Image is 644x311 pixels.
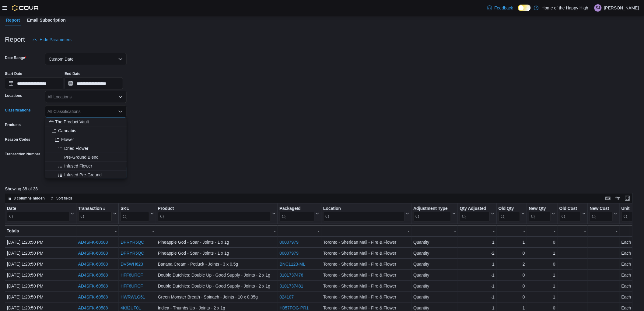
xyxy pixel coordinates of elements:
[58,128,76,134] span: Cannabis
[499,282,525,290] div: 0
[118,94,123,99] button: Open list of options
[590,227,618,235] div: -
[529,249,555,257] div: 1
[323,260,409,268] div: Toronto - Sheridan Mall - Fire & Flower
[121,306,141,310] a: 4K62UF0L
[280,262,306,267] a: BNC1123-ML
[121,262,143,267] a: DV5WH623
[5,186,639,192] p: Showing 38 of 38
[121,206,149,221] div: SKU URL
[45,135,127,144] button: Flower
[5,55,26,60] label: Date Range
[158,239,276,246] div: Pineapple God - Soar - Joints - 1 x 1g
[529,239,555,246] div: 0
[621,206,643,221] div: Unit
[78,273,108,277] a: AD4SFK-60588
[518,5,531,11] input: Dark Mode
[323,206,404,212] div: Location
[604,4,639,12] p: [PERSON_NAME]
[78,262,108,267] a: AD4SFK-60588
[323,249,409,257] div: Toronto - Sheridan Mall - Fire & Flower
[559,206,586,221] button: Old Cost
[5,108,31,113] label: Classifications
[499,206,525,221] button: Old Qty
[78,206,112,212] div: Transaction #
[596,4,600,12] span: SJ
[499,271,525,279] div: 0
[414,293,456,301] div: Quantity
[45,126,127,135] button: Cannabis
[121,273,143,277] a: HFF6URCF
[280,206,314,221] div: Package URL
[7,249,74,257] div: [DATE] 1:20:50 PM
[414,260,456,268] div: Quantity
[121,206,149,212] div: SKU
[460,271,495,279] div: -1
[5,93,22,98] label: Locations
[460,282,495,290] div: -1
[323,271,409,279] div: Toronto - Sheridan Mall - Fire & Flower
[414,282,456,290] div: Quantity
[158,282,276,290] div: Double Dutchies: Double Up - Good Supply - Joints - 2 x 1g
[624,195,631,202] button: Enter fullscreen
[413,206,456,221] button: Adjustment Type
[78,206,117,221] button: Transaction #
[78,306,108,310] a: AD4SFK-60588
[7,206,69,212] div: Date
[78,251,108,256] a: AD4SFK-60588
[280,240,299,245] a: 00007979
[5,122,21,127] label: Products
[590,206,618,221] button: New Cost
[30,34,74,46] button: Hide Parameters
[12,5,39,11] img: Cova
[78,227,117,235] div: -
[529,293,555,301] div: 1
[280,306,309,310] a: H057FOG-PR1
[413,227,456,235] div: -
[158,206,271,221] div: Product
[621,206,643,212] div: Unit
[559,206,581,221] div: Old Cost
[78,240,108,245] a: AD4SFK-60588
[121,295,145,299] a: HWRWLG61
[121,251,144,256] a: DPRYR5QC
[559,206,581,212] div: Old Cost
[499,206,520,212] div: Old Qty
[594,4,602,12] div: Stephanie James Guadron
[559,227,586,235] div: -
[499,239,525,246] div: 1
[529,206,555,221] button: New Qty
[5,77,63,90] input: Press the down key to open a popover containing a calendar.
[323,282,409,290] div: Toronto - Sheridan Mall - Fire & Flower
[121,240,144,245] a: DPRYR5QC
[64,163,92,169] span: Infused Flower
[27,14,66,26] span: Email Subscription
[485,2,516,14] a: Feedback
[280,251,299,256] a: 00007979
[460,260,495,268] div: 1
[323,293,409,301] div: Toronto - Sheridan Mall - Fire & Flower
[45,153,127,162] button: Pre-Ground Blend
[118,109,123,114] button: Close list of options
[323,206,404,221] div: Location
[158,206,276,221] button: Product
[45,162,127,171] button: Infused Flower
[460,239,495,246] div: 1
[280,206,319,221] button: PackageId
[7,260,74,268] div: [DATE] 1:20:50 PM
[590,206,613,212] div: New Cost
[158,293,276,301] div: Green Monster Breath - Spinach - Joints - 10 x 0.35g
[55,119,89,125] span: The Product Vault
[460,206,495,221] button: Qty Adjusted
[460,227,495,235] div: -
[121,227,154,235] div: -
[45,53,127,65] button: Custom Date
[7,206,69,221] div: Date
[460,249,495,257] div: -2
[499,227,525,235] div: -
[5,36,25,43] h3: Report
[158,206,271,212] div: Product
[529,206,551,221] div: New Qty
[7,239,74,246] div: [DATE] 1:20:50 PM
